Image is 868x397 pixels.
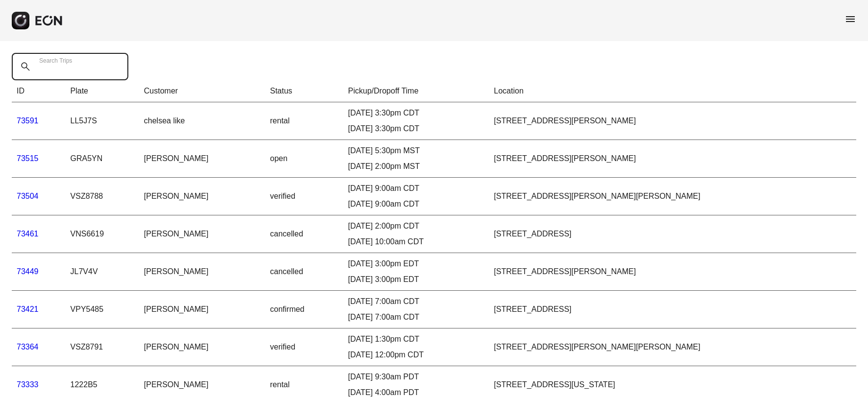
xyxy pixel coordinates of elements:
td: open [265,140,343,178]
div: [DATE] 7:00am CDT [348,311,484,323]
td: chelsea like [139,102,265,140]
a: 73461 [17,230,39,238]
td: verified [265,178,343,215]
div: [DATE] 9:30am PDT [348,371,484,383]
th: Customer [139,80,265,102]
td: [PERSON_NAME] [139,178,265,215]
td: JL7V4V [66,253,139,291]
div: [DATE] 2:00pm CDT [348,220,484,232]
td: cancelled [265,253,343,291]
td: VSZ8788 [66,178,139,215]
a: 73364 [17,343,39,351]
div: [DATE] 12:00pm CDT [348,349,484,361]
div: [DATE] 1:30pm CDT [348,333,484,345]
td: VNS6619 [66,215,139,253]
div: [DATE] 3:30pm CDT [348,107,484,119]
td: [PERSON_NAME] [139,291,265,328]
td: VSZ8791 [66,328,139,366]
div: [DATE] 9:00am CDT [348,198,484,210]
td: [STREET_ADDRESS][PERSON_NAME][PERSON_NAME] [489,328,856,366]
td: [STREET_ADDRESS] [489,291,856,328]
td: [STREET_ADDRESS][PERSON_NAME] [489,102,856,140]
td: [STREET_ADDRESS][PERSON_NAME] [489,140,856,178]
a: 73591 [17,117,39,125]
td: verified [265,328,343,366]
td: [STREET_ADDRESS] [489,215,856,253]
td: [PERSON_NAME] [139,328,265,366]
td: [PERSON_NAME] [139,253,265,291]
div: [DATE] 10:00am CDT [348,236,484,248]
td: confirmed [265,291,343,328]
th: Location [489,80,856,102]
div: [DATE] 7:00am CDT [348,296,484,307]
td: [STREET_ADDRESS][PERSON_NAME][PERSON_NAME] [489,178,856,215]
span: menu [844,13,856,25]
td: GRA5YN [66,140,139,178]
a: 73504 [17,192,39,200]
td: [PERSON_NAME] [139,215,265,253]
td: VPY5485 [66,291,139,328]
a: 73515 [17,154,39,163]
th: ID [12,80,66,102]
div: [DATE] 2:00pm MST [348,161,484,172]
th: Status [265,80,343,102]
a: 73449 [17,267,39,276]
label: Search Trips [39,57,72,65]
div: [DATE] 5:30pm MST [348,145,484,157]
div: [DATE] 9:00am CDT [348,183,484,194]
td: [STREET_ADDRESS][PERSON_NAME] [489,253,856,291]
a: 73421 [17,305,39,313]
td: LL5J7S [66,102,139,140]
div: [DATE] 3:00pm EDT [348,274,484,285]
td: cancelled [265,215,343,253]
div: [DATE] 3:30pm CDT [348,123,484,135]
a: 73333 [17,380,39,389]
th: Plate [66,80,139,102]
th: Pickup/Dropoff Time [343,80,489,102]
td: [PERSON_NAME] [139,140,265,178]
td: rental [265,102,343,140]
div: [DATE] 3:00pm EDT [348,258,484,270]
